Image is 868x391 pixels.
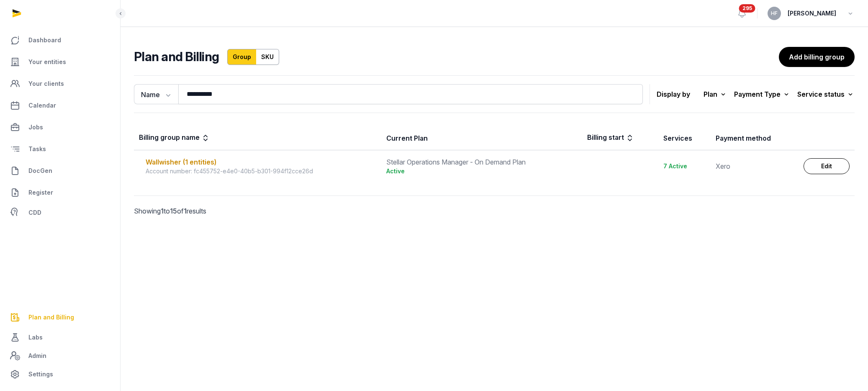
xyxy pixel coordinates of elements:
a: Jobs [7,117,113,137]
span: Labs [28,332,43,342]
span: 1 [161,207,164,215]
div: Service status [797,88,855,100]
a: Labs [7,327,113,347]
a: Calendar [7,95,113,116]
div: Current Plan [386,133,428,143]
a: DocGen [7,161,113,181]
a: Plan and Billing [7,307,113,327]
span: Tasks [28,144,46,154]
a: Register [7,183,113,203]
span: 15 [170,207,177,215]
span: Register [28,188,53,198]
span: Dashboard [28,35,61,45]
span: Jobs [28,122,43,132]
a: SKU [256,49,279,65]
span: 1 [184,207,187,215]
button: HF [768,7,781,20]
a: Edit [804,158,850,174]
span: CDD [28,208,41,218]
span: Calendar [28,100,56,111]
div: Xero [716,161,794,171]
span: 295 [739,4,755,13]
a: Your entities [7,52,113,72]
a: Dashboard [7,30,113,50]
div: Billing group name [139,132,210,144]
a: Add billing group [779,47,855,67]
div: Billing start [587,132,634,144]
span: HF [771,11,778,16]
a: Admin [7,347,113,364]
div: Account number: fc455752-e4e0-40b5-b301-994f12cce26d [146,167,376,175]
button: Name [134,84,178,104]
p: Display by [657,87,690,101]
div: Plan [704,88,727,100]
span: Plan and Billing [28,312,74,322]
h2: Plan and Billing [134,49,219,65]
a: Your clients [7,74,113,94]
a: Settings [7,364,113,384]
a: Group [227,49,257,65]
span: [PERSON_NAME] [788,8,836,18]
span: DocGen [28,166,52,176]
div: 7 Active [663,162,706,170]
span: Your entities [28,57,66,67]
span: Your clients [28,79,64,89]
div: Payment Type [734,88,791,100]
a: Tasks [7,139,113,159]
div: Services [663,133,692,143]
span: Settings [28,369,53,379]
p: Showing to of results [134,196,304,226]
a: CDD [7,204,113,221]
div: Stellar Operations Manager - On Demand Plan [386,157,577,167]
div: Active [386,167,577,175]
div: Wallwisher (1 entities) [146,157,376,167]
div: Payment method [716,133,771,143]
span: Admin [28,351,46,361]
